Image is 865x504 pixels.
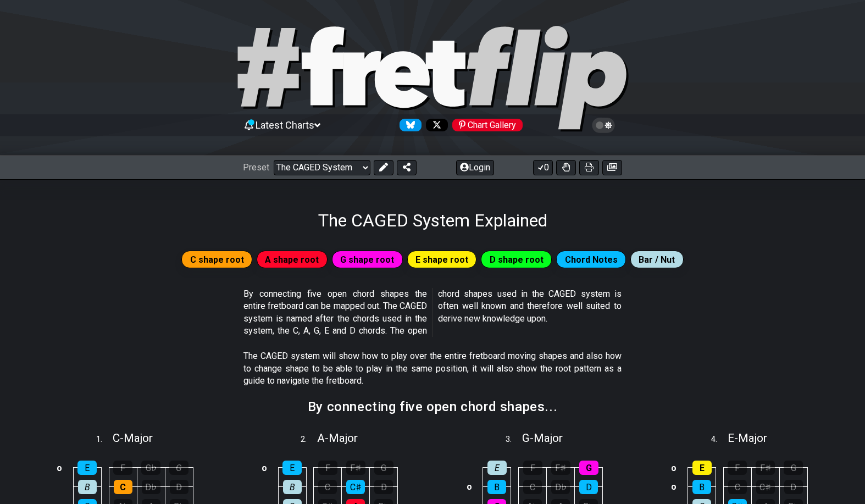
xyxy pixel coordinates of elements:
[667,458,680,478] td: o
[301,434,317,446] span: 2 .
[77,461,97,475] div: E
[96,434,113,446] span: 1 .
[551,480,570,494] div: D♭
[728,461,747,475] div: F
[53,458,66,478] td: o
[142,480,160,494] div: D♭
[78,480,97,494] div: B
[784,461,803,475] div: G
[597,120,610,130] span: Toggle light / dark theme
[256,119,314,131] span: Latest Charts
[756,461,775,475] div: F♯
[692,480,711,494] div: B
[243,350,622,387] p: The CAGED system will show how to play over the entire fretboard moving shapes and also how to ch...
[565,252,618,268] span: Chord Notes
[490,252,544,268] span: D shape root
[463,477,476,496] td: o
[114,480,132,494] div: C
[374,461,393,475] div: G
[190,252,244,268] span: C shape root
[243,288,622,337] p: By connecting five open chord shapes the entire fretboard can be mapped out. The CAGED system is ...
[169,461,188,475] div: G
[448,119,523,131] a: #fretflip at Pinterest
[318,461,337,475] div: F
[243,162,269,173] span: Preset
[346,480,365,494] div: C♯
[728,480,747,494] div: C
[522,431,563,445] span: G - Major
[579,461,598,475] div: G
[456,160,494,175] button: Login
[523,480,542,494] div: C
[506,434,522,446] span: 3 .
[784,480,803,494] div: D
[579,160,599,175] button: Print
[422,119,448,131] a: Follow #fretflip at X
[113,431,153,445] span: C - Major
[374,480,393,494] div: D
[487,480,506,494] div: B
[551,461,570,475] div: F♯
[452,119,523,131] div: Chart Gallery
[756,480,775,494] div: C♯
[113,461,132,475] div: F
[728,431,767,445] span: E - Major
[556,160,576,175] button: Toggle Dexterity for all fretkits
[523,461,542,475] div: F
[318,480,337,494] div: C
[415,252,468,268] span: E shape root
[170,480,188,494] div: D
[692,461,712,475] div: E
[374,160,393,175] button: Edit Preset
[533,160,553,175] button: 0
[487,461,507,475] div: E
[141,461,160,475] div: G♭
[639,252,675,268] span: Bar / Nut
[265,252,319,268] span: A shape root
[274,160,370,175] select: Preset
[258,458,271,478] td: o
[346,461,365,475] div: F♯
[395,119,422,131] a: Follow #fretflip at Bluesky
[318,210,547,231] h1: The CAGED System Explained
[711,434,728,446] span: 4 .
[283,480,302,494] div: B
[397,160,417,175] button: Share Preset
[282,461,302,475] div: E
[308,401,557,413] h2: By connecting five open chord shapes...
[317,431,358,445] span: A - Major
[340,252,394,268] span: G shape root
[667,477,680,496] td: o
[579,480,598,494] div: D
[602,160,622,175] button: Create image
